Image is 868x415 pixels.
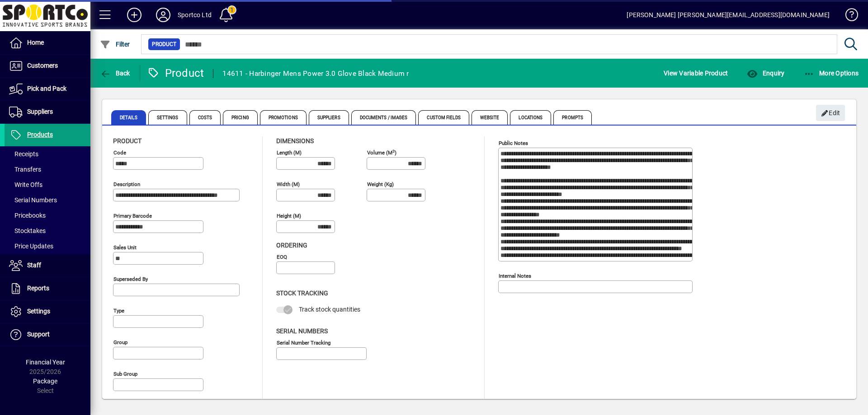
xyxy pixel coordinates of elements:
a: Settings [5,300,90,323]
a: Write Offs [5,177,90,192]
span: Stock Tracking [276,289,328,297]
span: Reports [27,284,49,292]
span: Ordering [276,242,307,249]
a: Customers [5,55,90,77]
mat-label: Sales unit [113,244,137,251]
a: Stocktakes [5,223,90,238]
button: Filter [98,36,132,52]
a: Serial Numbers [5,192,90,208]
a: Knowledge Base [839,2,857,31]
mat-label: Superseded by [113,276,148,282]
span: Package [33,378,57,385]
button: Add [120,7,149,23]
span: Custom Fields [418,110,469,125]
span: Serial Numbers [276,327,328,335]
button: Enquiry [745,65,787,81]
span: Back [100,70,130,77]
mat-label: Public Notes [499,140,528,146]
button: View Variable Product [661,65,730,81]
mat-label: Sub group [113,371,137,377]
span: Write Offs [9,181,42,188]
button: Profile [149,7,178,23]
mat-label: Type [113,308,124,314]
mat-label: Height (m) [277,213,301,219]
mat-label: Code [113,149,126,156]
span: Stocktakes [9,227,46,234]
a: Staff [5,254,90,277]
span: Serial Numbers [9,196,57,204]
mat-label: Volume (m ) [367,149,396,156]
div: [PERSON_NAME] [PERSON_NAME][EMAIL_ADDRESS][DOMAIN_NAME] [627,8,830,22]
a: Reports [5,277,90,300]
button: Edit [816,105,845,121]
a: Pricebooks [5,208,90,223]
sup: 3 [392,149,395,153]
span: Products [27,131,53,138]
span: Customers [27,62,58,69]
span: Support [27,331,50,338]
div: Product [147,66,204,80]
mat-label: Primary barcode [113,213,152,219]
span: Receipts [9,150,38,158]
span: Documents / Images [351,110,416,125]
button: Back [98,65,132,81]
span: Details [111,110,146,125]
span: View Variable Product [664,66,728,80]
mat-label: Serial Number tracking [277,339,330,345]
span: Home [27,39,44,46]
mat-label: EOQ [277,254,287,260]
button: More Options [802,65,861,81]
span: Promotions [260,110,307,125]
a: Transfers [5,162,90,177]
span: Costs [189,110,221,125]
span: Product [152,40,176,49]
mat-label: Length (m) [277,149,302,156]
a: Suppliers [5,101,90,123]
span: More Options [804,70,859,77]
mat-label: Width (m) [277,181,300,187]
span: Suppliers [309,110,349,125]
span: Filter [100,41,130,48]
mat-label: Weight (Kg) [367,181,394,187]
span: Transfers [9,166,41,173]
app-page-header-button: Back [90,65,140,81]
span: Enquiry [747,70,784,77]
div: Sportco Ltd [178,8,212,22]
span: Settings [148,110,187,125]
span: Track stock quantities [299,306,360,313]
span: Pricing [223,110,258,125]
a: Price Updates [5,238,90,254]
a: Receipts [5,146,90,162]
span: Financial Year [26,359,65,366]
a: Home [5,32,90,54]
span: Suppliers [27,108,53,115]
a: Pick and Pack [5,78,90,100]
mat-label: Description [113,181,140,187]
span: Staff [27,261,41,269]
mat-label: Internal Notes [499,273,531,279]
span: Prompts [553,110,592,125]
span: Edit [821,106,840,121]
span: Dimensions [276,137,314,145]
span: Settings [27,308,50,315]
mat-label: Group [113,339,127,345]
span: Pick and Pack [27,85,66,92]
span: Product [113,137,142,145]
span: Locations [510,110,551,125]
a: Support [5,323,90,346]
div: 14611 - Harbinger Mens Power 3.0 Glove Black Medium r [222,66,409,81]
span: Pricebooks [9,212,46,219]
span: Website [472,110,508,125]
span: Price Updates [9,242,53,250]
